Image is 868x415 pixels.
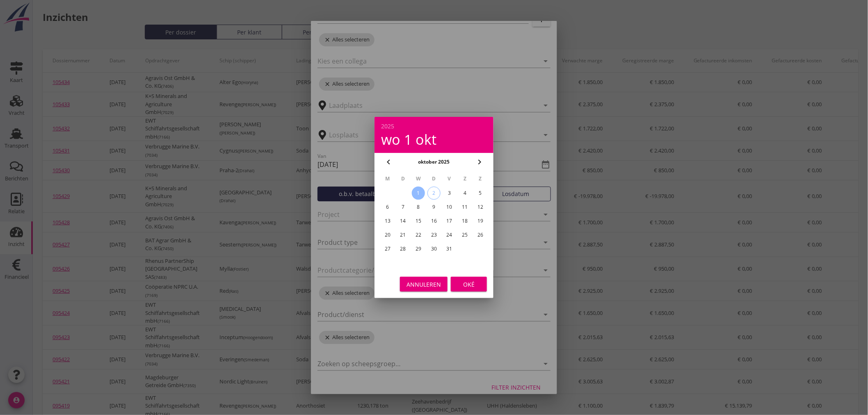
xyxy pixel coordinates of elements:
[427,201,441,214] button: 9
[443,187,456,200] button: 3
[381,242,394,255] button: 27
[412,201,425,214] button: 8
[397,214,410,228] button: 14
[396,172,411,186] th: D
[457,280,480,289] div: Oké
[384,157,393,167] i: chevron_left
[458,172,473,186] th: Z
[427,242,441,255] button: 30
[397,242,410,255] button: 28
[412,214,425,228] button: 15
[427,214,441,228] button: 16
[407,280,441,289] div: Annuleren
[427,228,441,242] button: 23
[381,132,487,146] div: wo 1 okt
[443,214,456,228] button: 17
[400,277,448,292] button: Annuleren
[443,242,456,255] button: 31
[458,228,471,242] button: 25
[412,187,425,200] button: 1
[458,187,471,200] button: 4
[427,187,441,200] button: 2
[412,228,425,242] button: 22
[411,172,426,186] th: W
[475,157,484,167] i: chevron_right
[381,123,487,129] div: 2025
[442,172,457,186] th: V
[427,172,441,186] th: D
[416,156,452,168] button: oktober 2025
[474,187,487,200] button: 5
[443,201,456,214] button: 10
[473,172,488,186] th: Z
[381,214,394,228] button: 13
[443,228,456,242] button: 24
[397,228,410,242] button: 21
[381,201,394,214] button: 6
[474,201,487,214] button: 12
[381,228,394,242] button: 20
[474,228,487,242] button: 26
[458,201,471,214] button: 11
[474,214,487,228] button: 19
[397,201,410,214] button: 7
[458,214,471,228] button: 18
[412,242,425,255] button: 29
[380,172,395,186] th: M
[451,277,487,292] button: Oké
